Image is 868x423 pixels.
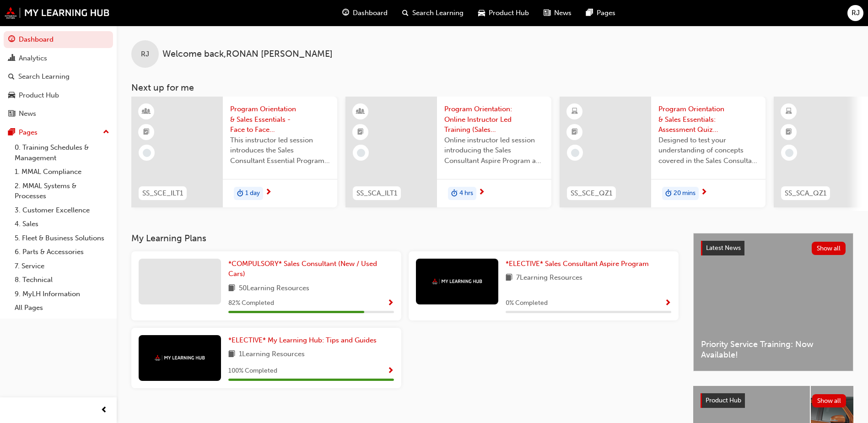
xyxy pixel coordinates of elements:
a: 3. Customer Excellence [11,203,113,217]
div: Product Hub [19,90,59,101]
button: Pages [4,124,113,141]
button: Show Progress [387,298,394,309]
a: Search Learning [4,68,113,85]
span: SS_SCE_QZ1 [571,188,612,199]
span: 0 % Completed [506,298,548,309]
a: News [4,105,113,122]
span: 100 % Completed [228,366,277,376]
a: 1. MMAL Compliance [11,165,113,179]
button: Show all [812,242,846,255]
span: book-icon [228,283,235,294]
span: *COMPULSORY* Sales Consultant (New / Used Cars) [228,260,377,278]
span: guage-icon [342,7,349,19]
span: 7 Learning Resources [516,272,582,284]
span: duration-icon [237,188,243,200]
span: Program Orientation & Sales Essentials: Assessment Quiz (Sales Consultant Essential Program) [658,104,758,135]
span: next-icon [478,189,485,197]
span: booktick-icon [143,126,150,138]
div: Analytics [19,53,47,64]
button: RJ [847,5,863,21]
span: up-icon [103,126,109,138]
span: Show Progress [664,299,671,308]
span: pages-icon [586,7,593,19]
span: Priority Service Training: Now Available! [701,339,846,360]
span: Program Orientation: Online Instructor Led Training (Sales Consultant Aspire Program) [444,104,544,135]
span: duration-icon [665,188,672,200]
span: Show Progress [387,299,394,308]
span: 50 Learning Resources [239,283,309,294]
a: pages-iconPages [579,4,623,22]
span: pages-icon [8,129,15,137]
span: book-icon [506,272,512,284]
img: mmal [155,355,205,361]
a: guage-iconDashboard [335,4,395,22]
span: Show Progress [387,367,394,375]
span: news-icon [8,110,15,118]
span: duration-icon [451,188,458,200]
span: learningRecordVerb_NONE-icon [143,149,151,157]
span: SS_SCE_ILT1 [142,188,183,199]
div: Pages [19,127,38,138]
button: DashboardAnalyticsSearch LearningProduct HubNews [4,29,113,124]
a: Dashboard [4,31,113,48]
a: 8. Technical [11,273,113,287]
span: 82 % Completed [228,298,274,309]
span: Search Learning [412,8,464,18]
a: 6. Parts & Accessories [11,245,113,259]
div: News [19,108,36,119]
a: Analytics [4,50,113,67]
span: search-icon [402,7,409,19]
a: 0. Training Schedules & Management [11,141,113,165]
a: All Pages [11,301,113,315]
a: Latest NewsShow all [701,241,846,255]
button: Show Progress [387,365,394,377]
span: booktick-icon [786,126,792,138]
span: news-icon [544,7,550,19]
a: search-iconSearch Learning [395,4,471,22]
span: News [554,8,571,18]
span: Online instructor led session introducing the Sales Consultant Aspire Program and outlining what ... [444,135,544,166]
h3: My Learning Plans [131,233,679,244]
a: 7. Service [11,259,113,273]
a: Product Hub [4,87,113,104]
a: mmal [5,7,110,19]
span: Product Hub [706,396,741,404]
a: SS_SCE_ILT1Program Orientation & Sales Essentials - Face to Face Instructor Led Training (Sales C... [131,97,337,207]
a: 4. Sales [11,217,113,231]
span: *ELECTIVE* My Learning Hub: Tips and Guides [228,336,377,344]
h3: Next up for me [117,82,868,93]
span: search-icon [8,73,15,81]
span: next-icon [265,189,272,197]
span: booktick-icon [571,126,578,138]
span: chart-icon [8,54,15,63]
img: mmal [432,278,482,284]
span: book-icon [228,349,235,360]
span: *ELECTIVE* Sales Consultant Aspire Program [506,260,649,268]
span: This instructor led session introduces the Sales Consultant Essential Program and outlines what y... [230,135,330,166]
span: Dashboard [353,8,388,18]
span: 20 mins [674,188,695,199]
span: learningResourceType_ELEARNING-icon [786,106,792,118]
span: Latest News [706,244,741,252]
span: booktick-icon [357,126,364,138]
span: 1 day [245,188,260,199]
span: RJ [141,49,149,60]
span: learningResourceType_INSTRUCTOR_LED-icon [143,106,150,118]
a: news-iconNews [536,4,579,22]
span: learningRecordVerb_NONE-icon [571,149,579,157]
span: 1 Learning Resources [239,349,305,360]
a: SS_SCE_QZ1Program Orientation & Sales Essentials: Assessment Quiz (Sales Consultant Essential Pro... [560,97,766,207]
span: Product Hub [489,8,529,18]
span: guage-icon [8,36,15,44]
a: Latest NewsShow allPriority Service Training: Now Available! [693,233,853,371]
span: Program Orientation & Sales Essentials - Face to Face Instructor Led Training (Sales Consultant E... [230,104,330,135]
span: SS_SCA_ILT1 [356,188,397,199]
span: Pages [597,8,615,18]
span: RJ [852,8,860,18]
button: Show all [812,394,846,407]
span: Designed to test your understanding of concepts covered in the Sales Consultant Essential Program... [658,135,758,166]
span: learningRecordVerb_NONE-icon [357,149,365,157]
a: car-iconProduct Hub [471,4,536,22]
span: Welcome back , RONAN [PERSON_NAME] [162,49,333,60]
